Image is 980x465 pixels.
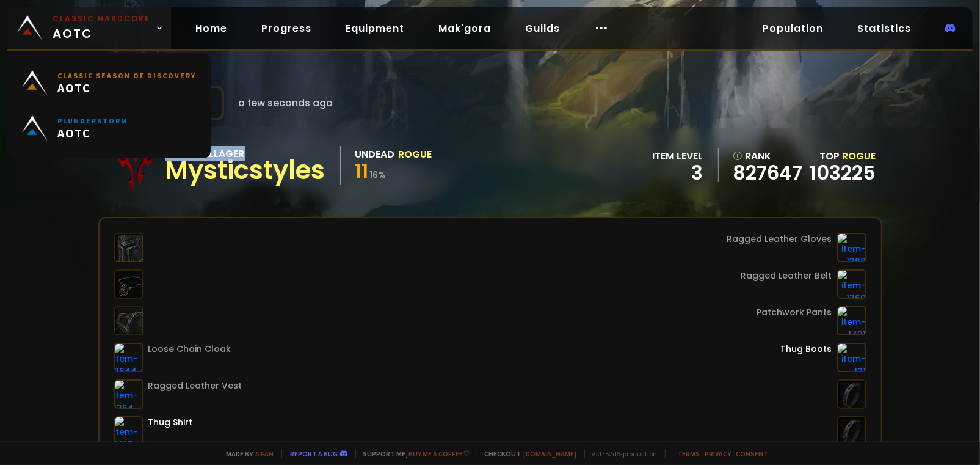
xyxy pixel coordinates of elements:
[678,449,700,458] a: Terms
[370,169,387,181] small: 16 %
[757,306,832,319] div: Patchwork Pants
[15,106,203,151] a: PlunderstormAOTC
[399,147,432,162] div: Rogue
[57,116,128,125] small: Plunderstorm
[114,379,143,409] img: item-1364
[584,449,658,458] span: v. d752d5 - production
[741,269,832,282] div: Ragged Leather Belt
[114,343,143,372] img: item-2644
[653,164,703,182] div: 3
[256,449,274,458] a: a fan
[524,449,577,458] a: [DOMAIN_NAME]
[733,164,803,182] a: 827647
[409,449,470,458] a: Buy me a coffee
[57,80,196,95] span: AOTC
[355,157,369,185] span: 11
[848,16,921,41] a: Statistics
[810,159,876,186] a: 103225
[53,13,150,43] span: AOTC
[15,60,203,106] a: Classic Season of DiscoveryAOTC
[837,233,866,262] img: item-1368
[736,449,769,458] a: Consent
[165,146,325,161] div: Defias Pillager
[239,95,333,111] span: a few seconds ago
[753,16,833,41] a: Population
[477,449,577,458] span: Checkout
[781,343,832,356] div: Thug Boots
[733,148,803,164] div: rank
[53,13,150,24] small: Classic Hardcore
[355,147,395,162] div: Undead
[843,149,876,163] span: Rogue
[705,449,731,458] a: Privacy
[336,16,414,41] a: Equipment
[186,16,237,41] a: Home
[837,343,866,372] img: item-121
[148,416,193,429] div: Thug Shirt
[515,16,570,41] a: Guilds
[165,161,325,180] div: Mysticstyles
[252,16,321,41] a: Progress
[837,269,866,299] img: item-1369
[429,16,501,41] a: Mak'gora
[291,449,338,458] a: Report a bug
[148,379,242,392] div: Ragged Leather Vest
[727,233,832,246] div: Ragged Leather Gloves
[219,449,274,458] span: Made by
[810,148,876,164] div: Top
[7,7,171,49] a: Classic HardcoreAOTC
[355,449,470,458] span: Support me,
[57,125,128,141] span: AOTC
[148,343,231,356] div: Loose Chain Cloak
[57,71,196,80] small: Classic Season of Discovery
[114,416,143,445] img: item-2105
[653,148,703,164] div: item level
[837,306,866,335] img: item-1431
